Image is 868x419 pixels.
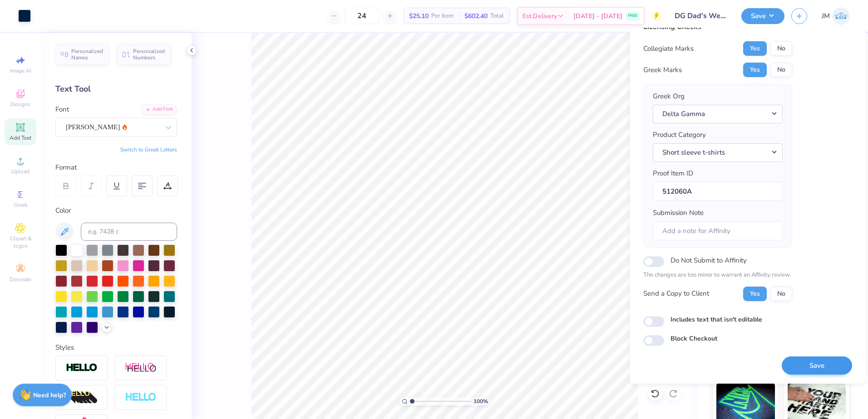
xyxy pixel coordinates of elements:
span: Upload [11,168,30,175]
button: Short sleeve t-shirts [653,143,783,162]
p: The changes are too minor to warrant an Affinity review. [643,271,792,280]
button: No [770,287,792,301]
input: Untitled Design [668,7,735,25]
span: Image AI [10,67,31,74]
div: Send a Copy to Client [643,288,709,299]
img: Negative Space [125,392,157,403]
img: Stroke [66,363,98,373]
label: Includes text that isn't editable [671,315,762,324]
label: Block Checkout [671,334,717,343]
div: Color [55,205,177,216]
button: No [770,41,792,56]
span: $602.40 [464,11,488,21]
span: Personalized Numbers [133,48,165,61]
img: 3d Illusion [66,390,98,405]
button: Yes [743,63,767,77]
div: Collegiate Marks [643,44,694,54]
label: Do Not Submit to Affinity [671,254,747,266]
span: Per Item [431,11,454,21]
span: Designs [10,101,30,108]
button: Switch to Greek Letters [120,146,177,153]
span: Greek [14,201,28,209]
label: Product Category [653,130,706,140]
span: [DATE] - [DATE] [573,11,622,21]
label: Submission Note [653,208,704,218]
button: Delta Gamma [653,105,783,123]
input: Add a note for Affinity [653,221,783,241]
span: FREE [628,13,637,19]
span: Est. Delivery [523,11,557,21]
span: Total [490,11,504,21]
button: Save [741,8,784,24]
div: Format [55,162,178,173]
span: Clipart & logos [5,235,36,249]
label: Proof Item ID [653,168,693,179]
div: Greek Marks [643,65,682,75]
span: JM [822,11,830,21]
span: Add Text [10,134,31,141]
input: – – [344,8,380,24]
span: $25.10 [409,11,429,21]
button: No [770,63,792,77]
label: Greek Org [653,91,685,102]
button: Yes [743,41,767,56]
div: Add Font [141,104,177,115]
input: e.g. 7428 c [81,223,177,241]
span: 100 % [473,397,488,405]
span: Decorate [10,276,31,283]
img: Joshua Malaki [832,7,850,25]
div: Styles [55,342,177,353]
button: Save [782,356,852,375]
span: Personalized Names [71,48,104,61]
div: Text Tool [55,83,177,95]
a: JM [822,7,850,25]
button: Yes [743,287,767,301]
label: Font [55,104,69,115]
strong: Need help? [33,391,66,400]
img: Shadow [125,362,157,374]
